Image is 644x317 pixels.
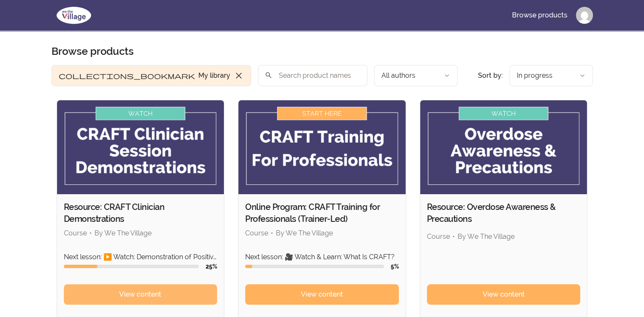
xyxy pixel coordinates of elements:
h2: Online Program: CRAFT Training for Professionals (Trainer-Led) [245,201,399,225]
nav: Main [505,5,593,25]
a: View content [427,284,581,305]
span: View content [119,289,161,300]
span: close [234,71,244,81]
button: Filter by author [374,65,458,86]
span: By We The Village [276,229,333,237]
button: Filter by My library [52,65,251,86]
img: We The Village logo [52,5,96,25]
span: 25 % [206,263,217,270]
span: Course [245,229,268,237]
img: Product image for Online Program: CRAFT Training for Professionals (Trainer-Led) [238,100,406,194]
span: Course [64,229,87,237]
a: View content [64,284,218,305]
span: • [452,232,455,241]
button: Product sort options [509,65,593,86]
span: Sort by: [478,71,503,79]
div: Course progress [64,265,199,268]
img: Product image for Resource: Overdose Awareness & Precautions [420,100,587,194]
h1: Browse products [52,45,134,58]
span: 5 % [391,263,399,270]
div: Course progress [245,265,384,268]
span: View content [483,289,525,300]
a: View content [245,284,399,305]
span: By We The Village [94,229,152,237]
span: collections_bookmark [59,71,195,81]
a: Browse products [505,5,574,25]
img: Product image for Resource: CRAFT Clinician Demonstrations [57,100,224,194]
span: View content [301,289,343,300]
span: • [89,229,92,237]
span: search [265,69,272,81]
img: Profile image for Winifred [576,7,593,24]
span: By We The Village [458,232,515,241]
p: Next lesson: 🎥 Watch & Learn: What Is CRAFT? [245,252,399,262]
h2: Resource: CRAFT Clinician Demonstrations [64,201,218,225]
input: Search product names [258,65,367,86]
span: • [271,229,273,237]
h2: Resource: Overdose Awareness & Precautions [427,201,581,225]
span: Course [427,232,450,241]
p: Next lesson: ▶️ Watch: Demonstration of Positive Communication 2 [64,252,218,262]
